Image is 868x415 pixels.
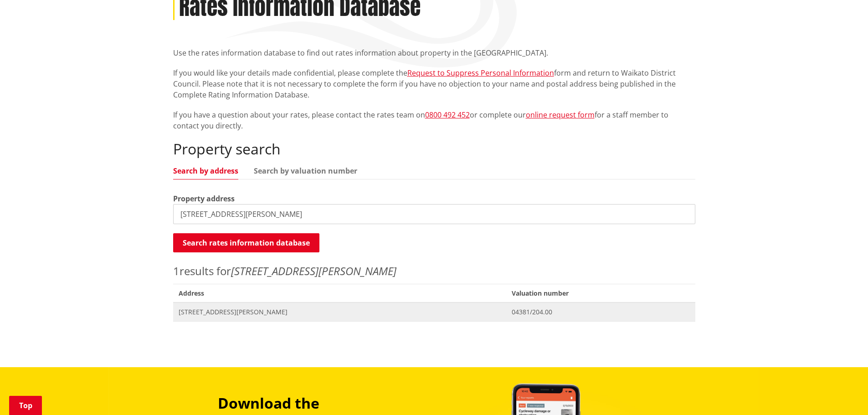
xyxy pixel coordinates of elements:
[9,396,42,415] a: Top
[173,204,695,224] input: e.g. Duke Street NGARUAWAHIA
[425,110,470,120] a: 0800 492 452
[254,167,357,174] a: Search by valuation number
[231,263,396,278] em: [STREET_ADDRESS][PERSON_NAME]
[173,167,238,174] a: Search by address
[506,284,695,302] span: Valuation number
[407,68,554,78] a: Request to Suppress Personal Information
[826,377,859,410] iframe: Messenger Launcher
[173,284,507,302] span: Address
[173,140,695,158] h2: Property search
[173,233,319,252] button: Search rates information database
[173,47,695,58] p: Use the rates information database to find out rates information about property in the [GEOGRAPHI...
[173,263,180,278] span: 1
[173,302,695,321] a: [STREET_ADDRESS][PERSON_NAME] 04381/204.00
[179,307,501,317] span: [STREET_ADDRESS][PERSON_NAME]
[173,67,695,100] p: If you would like your details made confidential, please complete the form and return to Waikato ...
[526,110,595,120] a: online request form
[173,109,695,131] p: If you have a question about your rates, please contact the rates team on or complete our for a s...
[512,307,689,317] span: 04381/204.00
[173,263,695,279] p: results for
[173,193,235,204] label: Property address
